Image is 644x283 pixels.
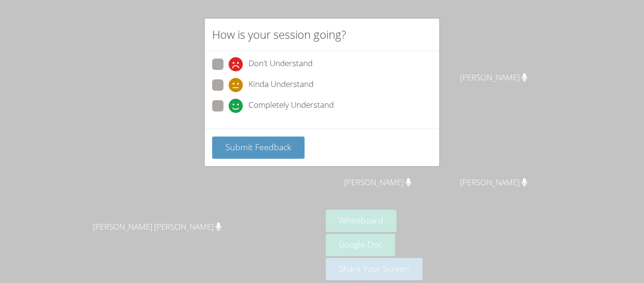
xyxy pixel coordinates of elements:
span: Submit Feedback [225,141,291,153]
h2: How is your session going? [212,26,346,43]
button: Submit Feedback [212,137,305,159]
span: Don't Understand [248,57,313,71]
span: Kinda Understand [248,78,314,92]
span: Completely Understand [248,99,334,113]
